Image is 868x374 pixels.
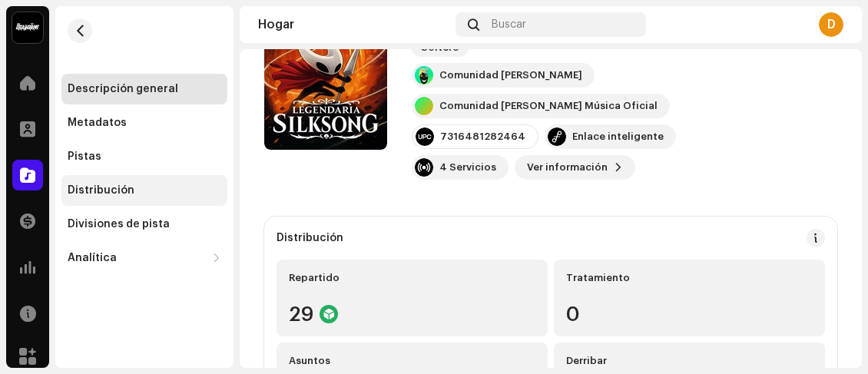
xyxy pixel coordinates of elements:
[68,185,134,196] font: Distribución
[61,74,227,104] re-m-nav-item: Descripción general
[61,243,227,273] re-m-nav-dropdown: Analítica
[68,83,178,95] div: Descripción general
[289,273,340,283] font: Repartido
[415,66,433,84] img: dc1ec1a5-2ecc-4340-aea5-abc682683345
[68,219,170,230] font: Divisiones de pista
[440,131,525,141] font: 7316481282464
[61,175,227,206] re-m-nav-item: Distribución
[527,162,608,172] font: Ver información
[61,209,227,240] re-m-nav-item: Divisiones de pista
[68,117,127,129] div: Metadatos
[566,273,630,283] font: Tratamiento
[61,108,227,138] re-m-nav-item: Metadatos
[827,18,836,31] font: D
[68,184,134,197] div: Distribución
[277,233,343,243] font: Distribución
[68,84,178,94] font: Descripción general
[492,19,526,30] font: Buscar
[12,12,43,43] img: 10370c6a-d0e2-4592-b8a2-38f444b0ca44
[68,253,117,263] font: Analítica
[68,218,170,230] div: Divisiones de pista
[572,131,664,141] font: Enlace inteligente
[439,70,582,80] font: Comunidad [PERSON_NAME]
[439,101,658,111] font: Comunidad [PERSON_NAME] Música Oficial
[515,155,635,180] button: Ver información
[68,252,117,264] div: Analítica
[61,141,227,172] re-m-nav-item: Pistas
[439,162,496,172] font: 4 Servicios
[68,117,127,128] font: Metadatos
[289,356,330,366] font: Asuntos
[566,356,607,366] font: Derribar
[258,18,294,31] font: Hogar
[68,151,101,162] font: Pistas
[68,151,101,163] div: Pistas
